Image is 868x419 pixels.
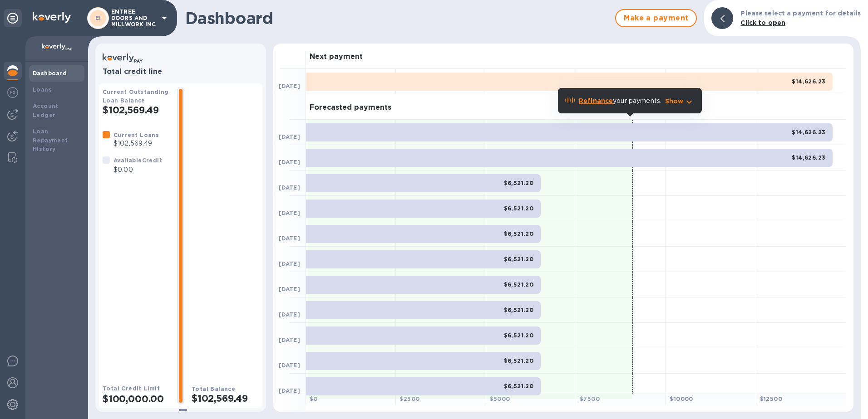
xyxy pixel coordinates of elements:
b: Loan Repayment History [33,128,68,153]
b: [DATE] [279,209,300,216]
b: $6,521.20 [504,256,534,263]
b: Current Loans [113,132,159,138]
p: Show [665,97,684,106]
b: Refinance [579,97,613,104]
b: Current Outstanding Loan Balance [103,88,169,104]
b: [DATE] [279,362,300,369]
b: $14,626.23 [792,129,825,136]
img: Foreign exchange [7,87,18,98]
h3: Next payment [310,53,363,61]
b: EI [95,15,101,21]
b: $ 12500 [760,395,782,402]
b: $6,521.20 [504,383,534,390]
b: Account Ledger [33,102,59,118]
b: Please select a payment for details [740,10,861,17]
button: Show [665,97,695,106]
b: [DATE] [279,235,300,242]
h3: Forecasted payments [310,103,391,112]
b: [DATE] [279,286,300,292]
b: Available Credit [113,157,162,164]
b: [DATE] [279,387,300,394]
button: Make a payment [615,9,697,27]
b: Loans [33,86,52,93]
b: [DATE] [279,159,300,166]
b: $6,521.20 [504,180,534,186]
b: $6,521.20 [504,332,534,339]
img: Logo [33,12,71,23]
b: [DATE] [279,336,300,343]
b: [DATE] [279,260,300,267]
p: your payments. [579,96,661,106]
b: Total Credit Limit [103,385,160,392]
p: $0.00 [113,165,162,175]
b: $6,521.20 [504,281,534,288]
b: $6,521.20 [504,307,534,313]
b: [DATE] [279,83,300,89]
b: [DATE] [279,133,300,140]
h2: $102,569.49 [192,393,259,404]
b: Click to open [740,19,785,26]
b: Total Balance [192,385,235,392]
p: $102,569.49 [113,139,159,148]
span: Make a payment [623,13,689,24]
b: Dashboard [33,70,67,77]
div: Unpin categories [4,9,22,27]
b: $14,626.23 [792,78,825,85]
b: [DATE] [279,184,300,191]
b: $6,521.20 [504,357,534,364]
h3: Total credit line [103,68,259,76]
h1: Dashboard [185,9,611,28]
b: $ 10000 [670,395,693,402]
b: [DATE] [279,311,300,318]
h2: $100,000.00 [103,393,170,404]
b: $6,521.20 [504,205,534,212]
b: $14,626.23 [792,154,825,161]
b: $6,521.20 [504,230,534,237]
h2: $102,569.49 [103,104,170,116]
p: ENTREE DOORS AND MILLWORK INC [111,9,157,28]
